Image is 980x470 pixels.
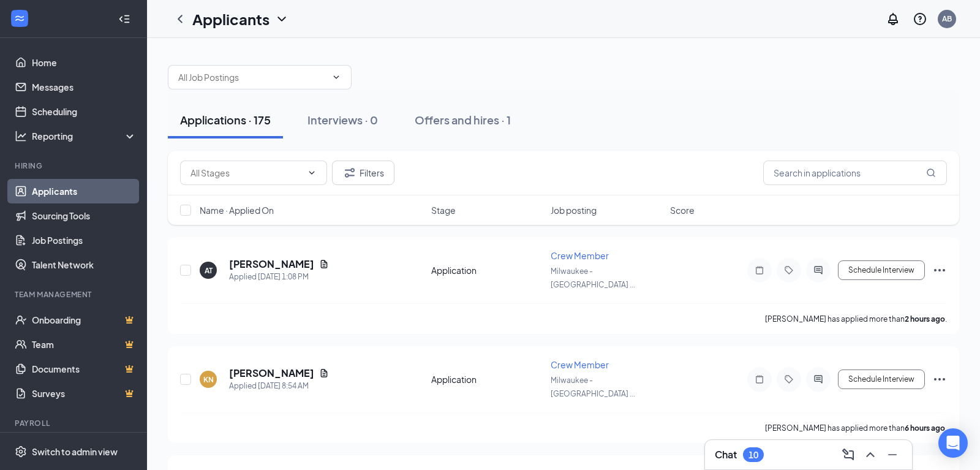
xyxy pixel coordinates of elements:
[229,271,329,283] div: Applied [DATE] 1:08 PM
[886,12,900,26] svg: Notifications
[715,448,737,461] h3: Chat
[811,374,826,384] svg: ActiveChat
[765,314,947,324] p: [PERSON_NAME] has applied more than .
[431,373,543,385] div: Application
[938,428,968,458] div: Open Intercom Messenger
[180,112,271,127] div: Applications · 175
[782,265,796,275] svg: Tag
[332,161,394,185] button: Filter Filters
[763,161,947,185] input: Search in applications
[32,332,137,357] a: TeamCrown
[15,445,27,458] svg: Settings
[15,161,134,171] div: Hiring
[307,112,378,127] div: Interviews · 0
[838,370,925,389] button: Schedule Interview
[841,447,856,462] svg: ComposeMessage
[32,252,137,277] a: Talent Network
[32,50,137,75] a: Home
[551,250,609,261] span: Crew Member
[863,447,878,462] svg: ChevronUp
[32,228,137,252] a: Job Postings
[913,12,927,26] svg: QuestionInfo
[32,130,137,142] div: Reporting
[905,423,945,433] b: 6 hours ago
[551,359,609,370] span: Crew Member
[551,267,635,289] span: Milwaukee - [GEOGRAPHIC_DATA] ...
[932,372,947,387] svg: Ellipses
[431,204,456,216] span: Stage
[200,204,274,216] span: Name · Applied On
[32,75,137,99] a: Messages
[32,308,137,332] a: OnboardingCrown
[782,374,796,384] svg: Tag
[752,265,767,275] svg: Note
[32,203,137,228] a: Sourcing Tools
[32,357,137,381] a: DocumentsCrown
[342,165,357,180] svg: Filter
[203,374,214,385] div: KN
[32,99,137,124] a: Scheduling
[173,12,187,26] svg: ChevronLeft
[190,166,302,180] input: All Stages
[551,204,597,216] span: Job posting
[861,445,880,464] button: ChevronUp
[415,112,511,127] div: Offers and hires · 1
[905,314,945,324] b: 2 hours ago
[319,259,329,269] svg: Document
[885,447,900,462] svg: Minimize
[839,445,858,464] button: ComposeMessage
[319,368,329,378] svg: Document
[551,376,635,398] span: Milwaukee - [GEOGRAPHIC_DATA] ...
[205,265,213,276] div: AT
[229,257,314,271] h5: [PERSON_NAME]
[838,260,925,280] button: Schedule Interview
[748,450,758,460] div: 10
[229,366,314,380] h5: [PERSON_NAME]
[670,204,695,216] span: Score
[178,70,326,84] input: All Job Postings
[942,13,952,24] div: AB
[883,445,902,464] button: Minimize
[765,423,947,433] p: [PERSON_NAME] has applied more than .
[32,445,118,458] div: Switch to admin view
[15,418,134,428] div: Payroll
[192,9,269,29] h1: Applicants
[331,72,341,82] svg: ChevronDown
[811,265,826,275] svg: ActiveChat
[15,289,134,300] div: Team Management
[15,130,27,142] svg: Analysis
[32,179,137,203] a: Applicants
[932,263,947,278] svg: Ellipses
[307,168,317,178] svg: ChevronDown
[118,13,130,25] svg: Collapse
[32,381,137,406] a: SurveysCrown
[274,12,289,26] svg: ChevronDown
[752,374,767,384] svg: Note
[431,264,543,276] div: Application
[926,168,936,178] svg: MagnifyingGlass
[13,12,26,25] svg: WorkstreamLogo
[229,380,329,392] div: Applied [DATE] 8:54 AM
